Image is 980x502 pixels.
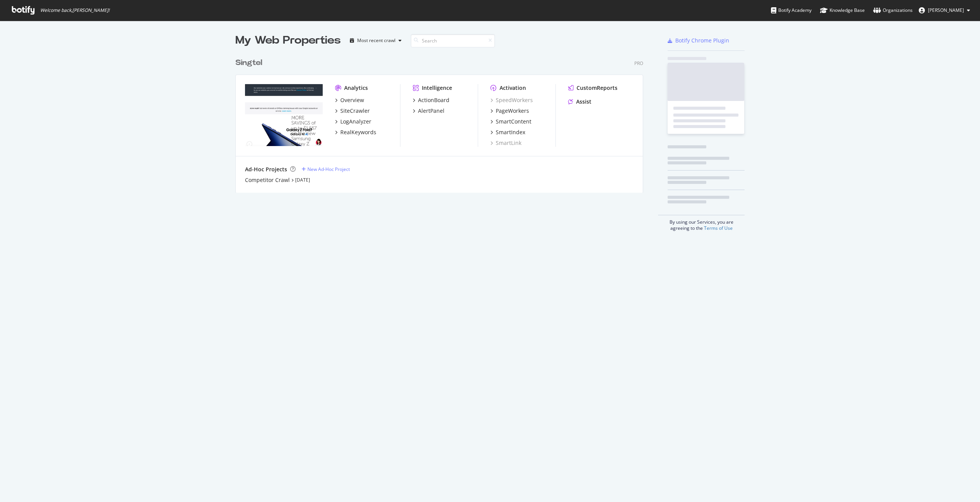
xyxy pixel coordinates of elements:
div: Activation [500,84,526,92]
span: Welcome back, [PERSON_NAME] ! [40,7,109,13]
div: Organizations [873,6,913,14]
a: ActionBoard [413,96,449,104]
a: Assist [568,98,591,106]
div: Botify Academy [771,6,812,14]
div: SiteCrawler [340,107,370,115]
span: Hin Zi Wong [928,7,964,13]
a: Overview [335,96,364,104]
div: Analytics [344,84,368,92]
div: New Ad-Hoc Project [307,166,350,172]
a: SmartContent [490,118,531,125]
a: AlertPanel [413,107,444,115]
button: Most recent crawl [347,34,405,47]
a: Terms of Use [704,225,733,231]
a: New Ad-Hoc Project [302,166,350,172]
div: Intelligence [422,84,452,92]
div: SmartIndex [496,128,525,136]
div: Singtel [235,57,262,68]
div: Most recent crawl [357,38,395,43]
div: CustomReports [577,84,617,92]
div: grid [235,48,649,193]
div: Knowledge Base [820,6,865,14]
div: ActionBoard [418,96,449,104]
div: Ad-Hoc Projects [245,166,287,173]
div: LogAnalyzer [340,118,371,125]
div: Overview [340,96,364,104]
div: SmartContent [496,118,531,125]
div: Assist [576,98,591,106]
input: Search [411,34,495,47]
a: PageWorkers [490,107,529,115]
div: My Web Properties [235,33,341,48]
a: SpeedWorkers [490,96,533,104]
div: RealKeywords [340,128,376,136]
a: RealKeywords [335,128,376,136]
img: singtel.com [245,84,323,146]
a: Singtel [235,57,265,68]
a: SmartLink [490,139,521,147]
a: CustomReports [568,84,617,92]
div: Botify Chrome Plugin [675,37,729,44]
a: Botify Chrome Plugin [668,37,729,44]
a: SmartIndex [490,128,525,136]
div: By using our Services, you are agreeing to the [658,215,745,231]
div: Pro [634,60,643,67]
div: PageWorkers [496,107,529,115]
a: Competitor Crawl [245,176,290,184]
div: AlertPanel [418,107,444,115]
a: SiteCrawler [335,107,370,115]
button: [PERSON_NAME] [913,4,976,16]
a: [DATE] [295,177,310,183]
a: LogAnalyzer [335,118,371,125]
